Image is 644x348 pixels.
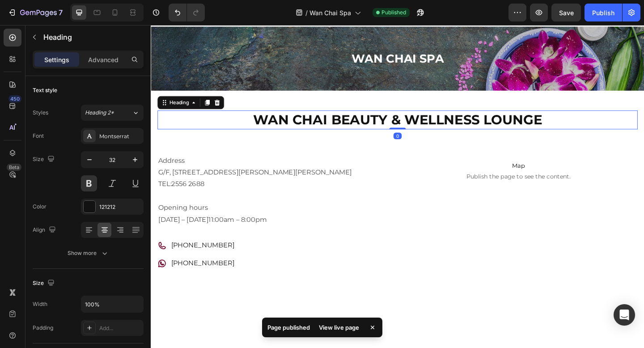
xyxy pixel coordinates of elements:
div: Align [33,224,58,236]
span: Map [270,149,530,160]
div: Padding [33,324,53,332]
span: Wan Chai Spa [309,8,351,17]
div: Width [33,300,47,308]
div: Add... [99,324,141,332]
div: 450 [8,95,21,102]
button: Save [551,4,581,21]
div: Size [33,277,56,289]
div: 121212 [99,203,141,211]
a: [PHONE_NUMBER] [22,256,91,264]
p: 7 [59,7,63,18]
span: 11:00am – 8:00pm [63,209,126,217]
div: 0 [264,119,273,126]
div: Open Intercom Messenger [614,304,635,326]
div: View live page [314,321,364,334]
div: Beta [7,164,21,171]
button: Heading 2* [81,105,144,121]
span: Heading 2* [85,109,114,117]
button: 7 [4,4,67,21]
span: Published [381,8,406,17]
p: Page published [267,323,310,332]
a: 2556 2688 [22,170,58,178]
div: Montserrat [99,132,141,140]
span: Save [559,9,574,17]
div: Heading [18,82,43,90]
p: Address [8,143,266,156]
p: [DATE] – [DATE] [8,207,266,220]
p: Advanced [88,55,119,64]
button: Show more [33,245,144,261]
div: Styles [33,109,48,117]
p: Settings [44,55,69,64]
div: Publish [592,8,614,17]
div: Undo/Redo [169,4,205,21]
div: Font [33,132,44,140]
div: Show more [68,249,109,258]
iframe: Design area [151,24,644,318]
button: Publish [585,4,622,21]
a: [PHONE_NUMBER] [22,237,91,245]
p: Heading [43,32,140,42]
p: Opening hours [8,194,266,207]
p: TEL: [8,168,266,181]
div: Text style [33,86,57,94]
p: G/F, [STREET_ADDRESS][PERSON_NAME][PERSON_NAME] [8,156,266,169]
div: Color [33,203,47,211]
div: Size [33,153,56,166]
span: Publish the page to see the content. [270,161,530,170]
h2: Wan Chai Beauty & Wellness Lounge [7,94,530,115]
input: Auto [81,296,143,312]
span: / [305,8,308,17]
